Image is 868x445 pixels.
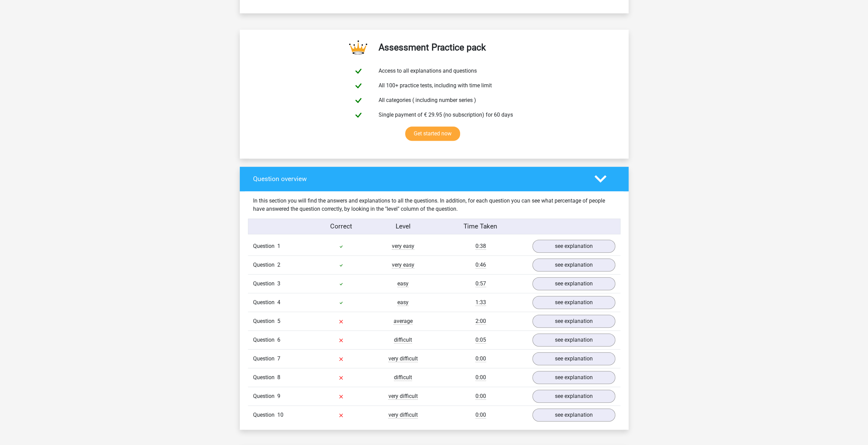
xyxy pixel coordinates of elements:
[532,296,615,309] a: see explanation
[392,243,414,250] span: very easy
[253,175,584,183] h4: Question overview
[394,337,412,343] span: difficult
[532,258,615,271] a: see explanation
[277,318,280,324] span: 5
[532,371,615,384] a: see explanation
[277,262,280,268] span: 2
[532,352,615,365] a: see explanation
[475,374,486,381] span: 0:00
[277,280,280,287] span: 3
[397,299,409,306] span: easy
[532,333,615,346] a: see explanation
[475,393,486,400] span: 0:00
[253,392,277,400] span: Question
[532,409,615,421] a: see explanation
[475,337,486,343] span: 0:05
[475,299,486,306] span: 1:33
[310,222,372,232] div: Correct
[277,412,283,418] span: 10
[253,355,277,363] span: Question
[397,280,409,287] span: easy
[475,355,486,362] span: 0:00
[475,243,486,250] span: 0:38
[475,318,486,325] span: 2:00
[388,355,418,362] span: very difficult
[253,317,277,325] span: Question
[532,240,615,253] a: see explanation
[253,261,277,269] span: Question
[372,222,434,232] div: Level
[253,336,277,344] span: Question
[277,393,280,399] span: 9
[394,374,412,381] span: difficult
[475,412,486,418] span: 0:00
[388,393,418,400] span: very difficult
[392,262,414,268] span: very easy
[253,411,277,419] span: Question
[532,315,615,328] a: see explanation
[253,280,277,288] span: Question
[388,412,418,418] span: very difficult
[248,197,620,213] div: In this section you will find the answers and explanations to all the questions. In addition, for...
[405,127,460,141] a: Get started now
[277,299,280,306] span: 4
[253,298,277,307] span: Question
[253,242,277,250] span: Question
[277,374,280,381] span: 8
[532,390,615,403] a: see explanation
[394,318,413,325] span: average
[475,280,486,287] span: 0:57
[277,243,280,249] span: 1
[475,262,486,268] span: 0:46
[532,277,615,290] a: see explanation
[434,222,527,232] div: Time Taken
[277,337,280,343] span: 6
[253,373,277,382] span: Question
[277,355,280,362] span: 7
